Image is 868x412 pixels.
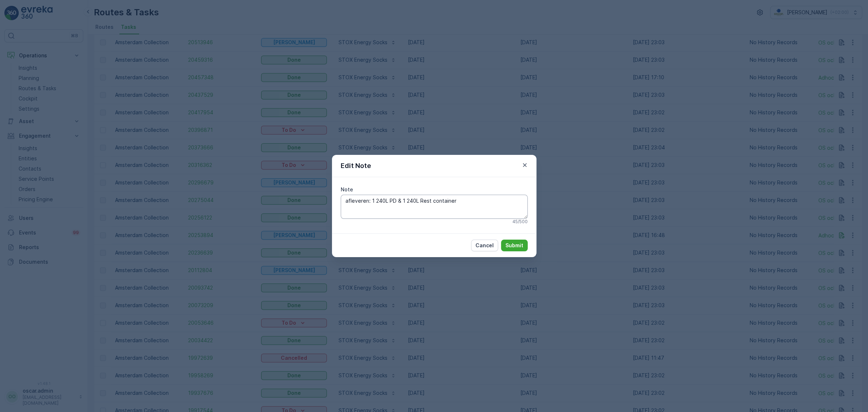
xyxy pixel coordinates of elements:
[341,161,371,171] p: Edit Note
[475,242,494,249] p: Cancel
[505,242,523,249] p: Submit
[341,195,528,219] textarea: afleveren: 1 240L PD & 1 240L Rest container
[501,240,528,251] button: Submit
[512,219,528,225] p: 45 / 500
[341,186,353,192] label: Note
[471,240,498,251] button: Cancel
